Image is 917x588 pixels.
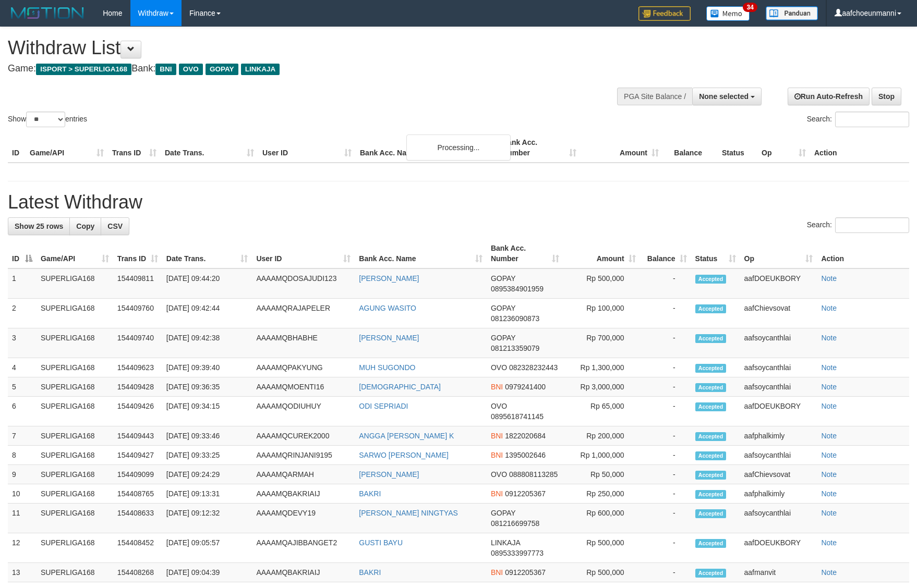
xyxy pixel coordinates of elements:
img: Feedback.jpg [638,6,691,21]
td: [DATE] 09:33:46 [162,426,252,446]
td: AAAAMQODIUHUY [252,397,355,426]
span: Accepted [695,402,727,411]
a: ANGGA [PERSON_NAME] K [359,432,454,440]
th: Bank Acc. Name [356,133,498,163]
th: Bank Acc. Number [498,133,581,163]
td: [DATE] 09:34:15 [162,397,252,426]
span: Accepted [695,432,727,441]
th: Game/API: activate to sort column ascending [37,239,113,268]
a: Note [821,538,837,547]
td: - [640,504,691,533]
td: [DATE] 09:44:20 [162,268,252,299]
td: - [640,563,691,582]
span: GOPAY [491,334,515,342]
td: Rp 600,000 [563,504,640,533]
span: BNI [491,489,503,498]
a: [PERSON_NAME] [359,334,419,342]
th: Game/API [26,133,108,163]
span: Show 25 rows [15,222,63,230]
span: Copy 0895333997773 to clipboard [491,549,544,557]
td: aafsoycanthlai [740,328,817,358]
span: OVO [179,64,203,75]
a: Note [821,470,837,479]
td: 8 [8,446,37,465]
span: Accepted [695,451,727,460]
td: Rp 500,000 [563,533,640,563]
td: AAAAMQBAKRIAIJ [252,484,355,504]
h4: Game: Bank: [8,64,601,74]
th: ID [8,133,26,163]
td: [DATE] 09:13:31 [162,484,252,504]
td: 4 [8,358,37,377]
span: CSV [107,222,123,230]
th: Date Trans.: activate to sort column ascending [162,239,252,268]
span: GOPAY [206,64,238,75]
th: Bank Acc. Name: activate to sort column ascending [355,239,487,268]
td: SUPERLIGA168 [37,465,113,484]
td: aafmanvit [740,563,817,582]
span: Copy 0895384901959 to clipboard [491,285,544,293]
a: ODI SEPRIADI [359,402,408,410]
a: BAKRI [359,489,381,498]
a: Show 25 rows [8,217,70,235]
td: AAAAMQMOENTI16 [252,377,355,397]
td: aafsoycanthlai [740,446,817,465]
a: Note [821,451,837,459]
td: SUPERLIGA168 [37,397,113,426]
span: BNI [491,451,503,459]
td: 5 [8,377,37,397]
input: Search: [835,217,909,233]
td: SUPERLIGA168 [37,328,113,358]
td: Rp 100,000 [563,299,640,328]
td: [DATE] 09:33:25 [162,446,252,465]
td: Rp 500,000 [563,268,640,299]
td: 154409427 [113,446,162,465]
a: Note [821,274,837,283]
td: [DATE] 09:24:29 [162,465,252,484]
div: Processing... [406,134,511,161]
span: Accepted [695,275,727,284]
span: Accepted [695,383,727,392]
a: Note [821,489,837,498]
img: MOTION_logo.png [8,5,87,21]
span: Copy 081236090873 to clipboard [491,314,539,323]
a: GUSTI BAYU [359,538,403,547]
td: aafphalkimly [740,426,817,446]
span: GOPAY [491,509,515,517]
span: 34 [743,3,757,12]
td: Rp 65,000 [563,397,640,426]
td: 1 [8,268,37,299]
td: 154409623 [113,358,162,377]
a: AGUNG WASITO [359,304,416,312]
a: Stop [872,88,901,105]
td: - [640,377,691,397]
span: Copy 0979241400 to clipboard [505,383,546,391]
label: Search: [807,217,909,233]
th: Bank Acc. Number: activate to sort column ascending [487,239,563,268]
th: Amount [581,133,663,163]
span: Accepted [695,490,727,499]
td: aafChievsovat [740,465,817,484]
span: Copy [76,222,94,230]
td: aafphalkimly [740,484,817,504]
span: Accepted [695,364,727,373]
a: [PERSON_NAME] [359,274,419,283]
th: Action [810,133,909,163]
td: aafDOEUKBORY [740,533,817,563]
td: - [640,299,691,328]
td: 154409740 [113,328,162,358]
td: AAAAMQDEVY19 [252,504,355,533]
h1: Withdraw List [8,38,601,58]
a: Note [821,304,837,312]
a: MUH SUGONDO [359,363,415,372]
a: Run Auto-Refresh [788,88,870,105]
td: SUPERLIGA168 [37,268,113,299]
th: User ID: activate to sort column ascending [252,239,355,268]
td: SUPERLIGA168 [37,533,113,563]
td: 6 [8,397,37,426]
span: BNI [491,383,503,391]
label: Search: [807,112,909,127]
td: 154409426 [113,397,162,426]
span: BNI [491,568,503,577]
span: Accepted [695,539,727,548]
